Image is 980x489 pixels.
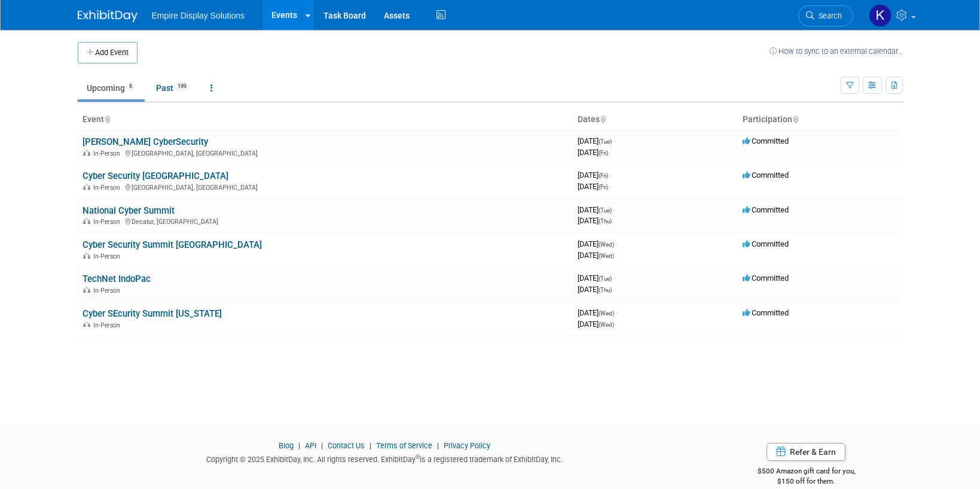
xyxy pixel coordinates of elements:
span: In-Person [93,253,124,260]
img: In-Person Event [83,184,90,190]
a: Cyber SEcurity Summit [US_STATE] [83,308,222,319]
span: Committed [743,274,789,283]
span: 6 [126,82,136,91]
span: (Thu) [599,287,612,293]
a: Privacy Policy [444,441,490,450]
a: Sort by Event Name [104,114,110,124]
a: National Cyber Summit [83,205,175,216]
span: (Fri) [599,150,608,156]
img: In-Person Event [83,150,90,156]
img: ExhibitDay [78,10,138,22]
span: | [295,441,303,450]
img: In-Person Event [83,321,90,327]
button: Add Event [78,42,138,63]
span: In-Person [93,184,124,192]
span: [DATE] [578,285,612,294]
span: [DATE] [578,171,612,180]
span: Committed [743,171,789,180]
span: | [367,441,374,450]
a: API [305,441,316,450]
span: | [434,441,442,450]
a: Upcoming6 [78,77,145,99]
span: (Tue) [599,275,612,282]
span: (Tue) [599,138,612,145]
span: [DATE] [578,216,612,225]
span: [DATE] [578,320,614,329]
a: [PERSON_NAME] CyberSecurity [83,136,208,147]
span: [DATE] [578,308,618,317]
a: Sort by Participation Type [792,114,798,124]
span: [DATE] [578,239,618,248]
a: Sort by Start Date [600,114,606,124]
span: [DATE] [578,148,608,157]
a: Blog [279,441,294,450]
span: 199 [174,82,190,91]
a: Terms of Service [376,441,432,450]
img: Katelyn Hurlock [869,4,892,27]
sup: ® [416,454,420,460]
a: TechNet IndoPac [83,274,151,284]
a: Cyber Security [GEOGRAPHIC_DATA] [83,171,228,181]
th: Participation [738,110,903,130]
th: Event [78,110,573,130]
span: [DATE] [578,251,614,260]
span: Committed [743,239,789,248]
span: - [610,171,612,180]
span: [DATE] [578,205,615,214]
span: (Tue) [599,207,612,214]
a: Cyber Security Summit [GEOGRAPHIC_DATA] [83,239,262,250]
a: Past199 [147,77,199,99]
span: - [613,205,615,214]
span: - [613,274,615,283]
span: In-Person [93,287,124,294]
span: Committed [743,136,789,145]
span: Committed [743,205,789,214]
span: | [318,441,326,450]
img: In-Person Event [83,287,90,293]
span: (Fri) [599,172,608,179]
span: - [616,239,618,248]
span: - [613,136,615,145]
a: How to sync to an external calendar... [770,47,903,56]
span: (Wed) [599,321,614,328]
a: Search [798,5,853,26]
span: Search [814,11,842,20]
span: (Fri) [599,184,608,190]
div: [GEOGRAPHIC_DATA], [GEOGRAPHIC_DATA] [83,182,568,192]
th: Dates [573,110,738,130]
span: (Wed) [599,310,614,317]
span: In-Person [93,218,124,226]
div: [GEOGRAPHIC_DATA], [GEOGRAPHIC_DATA] [83,148,568,157]
img: In-Person Event [83,218,90,224]
span: In-Person [93,321,124,329]
span: [DATE] [578,182,608,191]
span: (Wed) [599,253,614,259]
span: Committed [743,308,789,317]
div: $150 off for them. [710,476,903,487]
span: [DATE] [578,274,615,283]
span: In-Person [93,150,124,157]
div: $500 Amazon gift card for you, [710,458,903,486]
div: Copyright © 2025 ExhibitDay, Inc. All rights reserved. ExhibitDay is a registered trademark of Ex... [78,451,692,465]
span: (Thu) [599,218,612,224]
a: Contact Us [328,441,365,450]
span: - [616,308,618,317]
img: In-Person Event [83,253,90,259]
span: [DATE] [578,136,615,145]
a: Refer & Earn [767,443,845,461]
div: Decatur, [GEOGRAPHIC_DATA] [83,216,568,226]
span: (Wed) [599,241,614,248]
span: Empire Display Solutions [152,11,245,20]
